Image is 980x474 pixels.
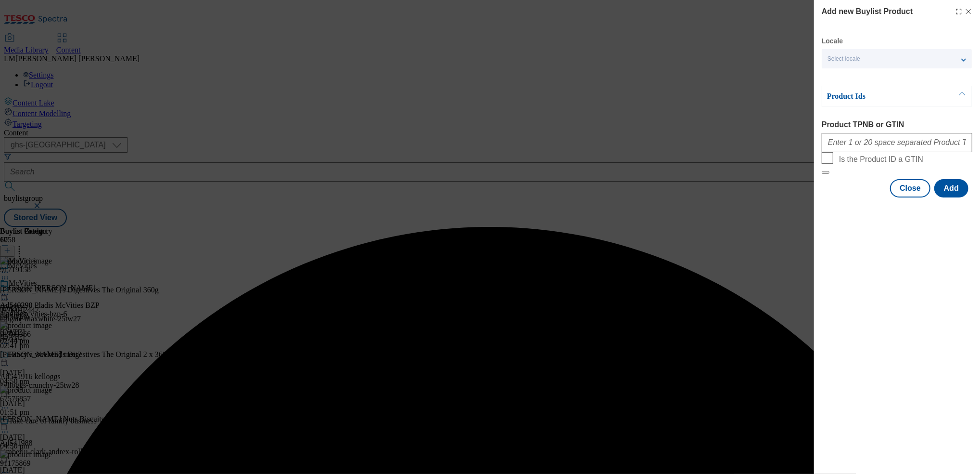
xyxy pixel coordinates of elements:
button: Add [934,179,968,197]
label: Locale [822,39,843,44]
button: Close [890,179,930,197]
p: Product Ids [827,92,928,101]
input: Enter 1 or 20 space separated Product TPNB or GTIN [822,133,972,152]
h4: Add new Buylist Product [822,6,913,17]
button: Select locale [822,49,972,68]
span: Is the Product ID a GTIN [839,155,923,164]
span: Select locale [827,55,860,63]
label: Product TPNB or GTIN [822,120,972,129]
